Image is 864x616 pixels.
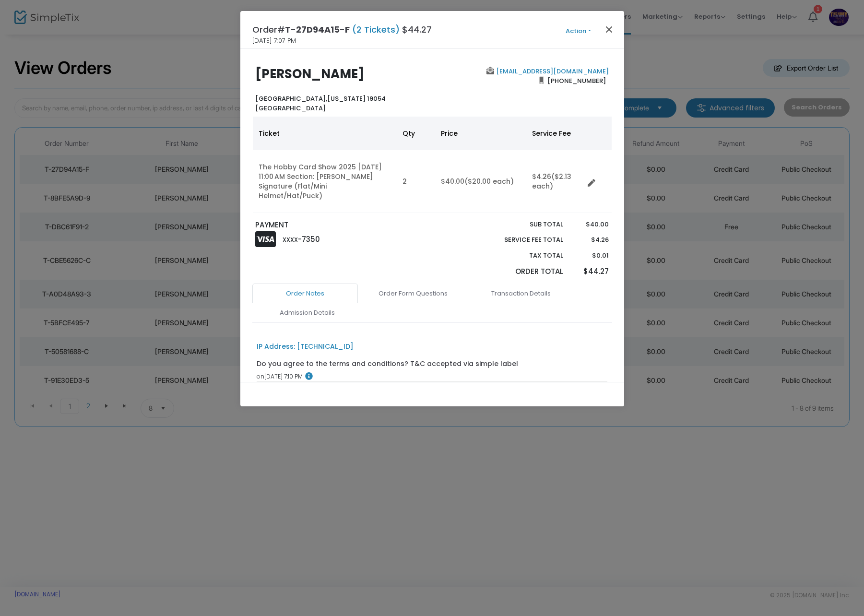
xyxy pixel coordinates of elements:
span: [DATE] 7:07 PM [252,36,296,46]
div: IP Address: [TECHNICAL_ID] [257,342,354,352]
th: Ticket [253,117,397,150]
p: Sub total [482,220,564,229]
span: -7350 [298,234,320,244]
span: on [257,372,264,380]
a: Admission Details [255,303,360,323]
div: Data table [253,117,612,213]
span: [PHONE_NUMBER] [544,73,609,88]
b: [PERSON_NAME] [255,65,365,83]
p: Order Total [482,266,564,277]
a: Order Form Questions [360,284,466,304]
p: $40.00 [573,220,609,229]
a: [EMAIL_ADDRESS][DOMAIN_NAME] [494,67,609,76]
p: $44.27 [573,266,609,277]
b: [US_STATE] 19054 [GEOGRAPHIC_DATA] [255,94,386,113]
span: (2 Tickets) [350,24,402,36]
td: The Hobby Card Show 2025 [DATE] 11:00 AM Section: [PERSON_NAME] Signature (Flat/Mini Helmet/Hat/P... [253,150,397,213]
a: Transaction Details [468,284,574,304]
button: Action [550,26,607,36]
span: [GEOGRAPHIC_DATA], [255,94,327,103]
th: Qty [397,117,435,150]
p: $4.26 [573,235,609,245]
button: Close [603,23,615,36]
span: ($2.13 each) [532,172,571,191]
p: $0.01 [573,251,609,261]
p: Service Fee Total [482,235,564,245]
p: Tax Total [482,251,564,261]
span: XXXX [283,236,298,244]
th: Price [435,117,526,150]
span: ($20.00 each) [464,177,514,186]
h4: Order# $44.27 [252,23,432,36]
a: Order Notes [252,284,358,304]
td: 2 [397,150,435,213]
span: T-27D94A15-F [285,24,350,36]
td: $40.00 [435,150,526,213]
div: Do you agree to the terms and conditions? T&C accepted via simple label [257,359,518,369]
th: Service Fee [526,117,584,150]
div: [DATE] 7:10 PM [257,372,607,381]
td: $4.26 [526,150,584,213]
p: PAYMENT [255,220,427,231]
